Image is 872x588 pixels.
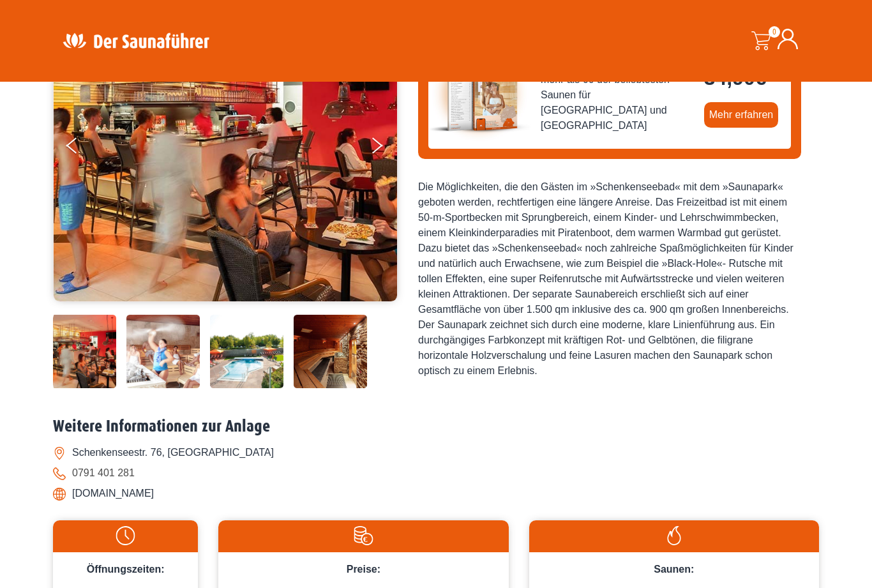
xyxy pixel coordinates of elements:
[541,57,694,133] span: Saunaführer Süd 2025/2026 - mit mehr als 60 der beliebtesten Saunen für [GEOGRAPHIC_DATA] und [GE...
[769,26,780,38] span: 0
[418,179,801,379] div: Die Möglichkeiten, die den Gästen im »Schenkenseebad« mit dem »Saunapark« geboten werden, rechtfe...
[370,132,402,164] button: Next
[755,66,767,89] span: €
[59,526,192,545] img: Uhr-weiss.svg
[66,132,98,164] button: Previous
[704,66,767,89] bdi: 34,90
[225,526,502,545] img: Preise-weiss.svg
[654,564,694,575] span: Saunen:
[87,564,165,575] span: Öffnungszeiten:
[347,564,380,575] span: Preise:
[53,417,819,437] h2: Weitere Informationen zur Anlage
[704,102,779,128] a: Mehr erfahren
[53,483,819,504] li: [DOMAIN_NAME]
[536,526,813,545] img: Flamme-weiss.svg
[72,467,135,478] a: 0791 401 281
[53,442,819,463] li: Schenkenseestr. 76, [GEOGRAPHIC_DATA]
[428,42,530,144] img: der-saunafuehrer-2025-sued.jpg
